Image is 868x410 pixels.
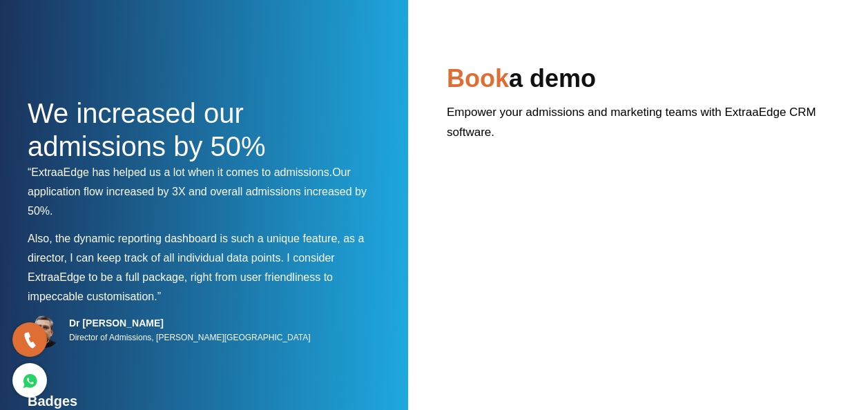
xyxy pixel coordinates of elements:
h5: Dr [PERSON_NAME] [69,317,311,329]
span: We increased our admissions by 50% [28,98,266,162]
h2: a demo [447,62,840,102]
span: Also, the dynamic reporting dashboard is such a unique feature, as a director, I can keep track o... [28,233,364,264]
span: I consider ExtraaEdge to be a full package, right from user friendliness to impeccable customisat... [28,252,335,302]
p: Director of Admissions, [PERSON_NAME][GEOGRAPHIC_DATA] [69,329,311,346]
span: Our application flow increased by 3X and overall admissions increased by 50%. [28,166,367,217]
p: Empower your admissions and marketing teams with ExtraaEdge CRM software. [447,102,840,153]
span: “ExtraaEdge has helped us a lot when it comes to admissions. [28,166,332,178]
span: Book [447,64,509,92]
